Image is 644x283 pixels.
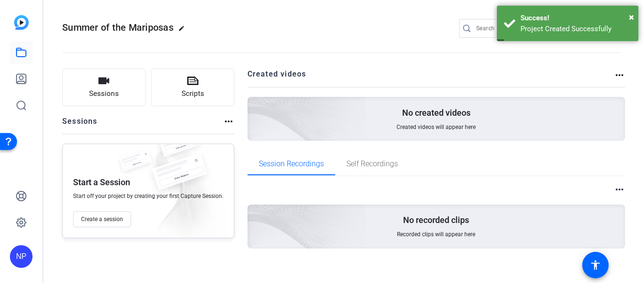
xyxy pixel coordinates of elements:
span: Self Recordings [347,160,398,168]
span: Create a session [81,215,123,223]
div: NP [10,245,33,268]
input: Search [476,23,561,34]
span: Session Recordings [259,160,324,168]
img: Creted videos background [142,3,367,208]
h2: Created videos [248,69,614,87]
mat-icon: more_horiz [614,69,625,81]
span: Start off your project by creating your first Capture Session. [73,192,223,200]
h2: Sessions [62,116,98,134]
mat-icon: edit [178,25,190,36]
span: Created videos will appear here [396,123,476,131]
button: Sessions [62,69,146,106]
span: Summer of the Mariposas [62,22,173,33]
button: Close [629,10,634,24]
span: Sessions [89,88,119,99]
img: fake-session.png [115,150,157,178]
mat-icon: more_horiz [223,116,234,127]
button: Scripts [151,69,235,106]
img: fake-session.png [153,130,205,164]
p: No recorded clips [403,214,469,226]
div: Success! [520,13,631,24]
img: embarkstudio-empty-session.png [138,141,229,242]
p: Start a Session [73,177,130,188]
span: × [629,11,634,23]
img: fake-session.png [144,154,215,200]
img: blue-gradient.svg [14,15,29,30]
div: Project Created Successfully [520,24,631,34]
mat-icon: accessibility [590,259,601,271]
span: Recorded clips will appear here [397,231,475,238]
button: Create a session [73,211,131,227]
span: Scripts [182,88,204,99]
mat-icon: more_horiz [614,184,625,195]
p: No created videos [402,107,471,119]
